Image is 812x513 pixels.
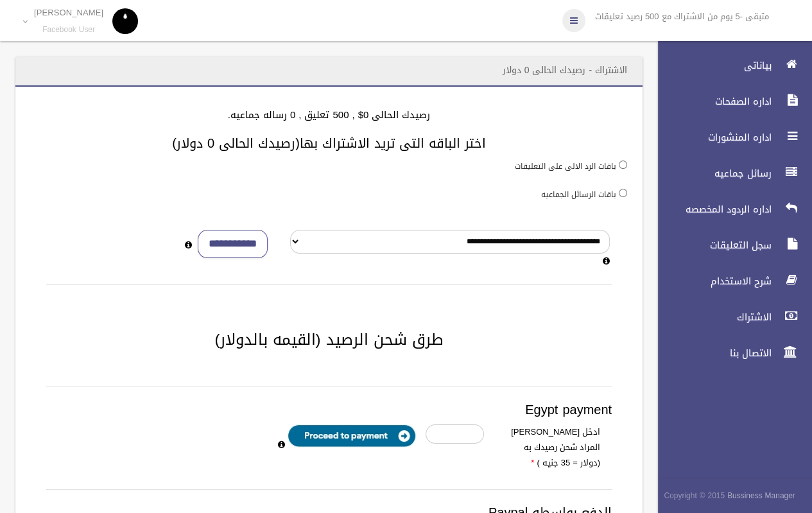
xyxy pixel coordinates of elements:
h3: Egypt payment [46,403,612,417]
span: سجل التعليقات [647,239,775,252]
span: Copyright © 2015 [664,489,725,503]
p: [PERSON_NAME] [34,8,103,17]
label: ادخل [PERSON_NAME] المراد شحن رصيدك به (دولار = 35 جنيه ) [494,424,610,471]
a: اداره الصفحات [647,87,812,116]
a: رسائل جماعيه [647,159,812,187]
a: اداره الردود المخصصه [647,195,812,223]
small: Facebook User [34,25,103,35]
a: شرح الاستخدام [647,267,812,295]
a: بياناتى [647,51,812,80]
h4: رصيدك الحالى 0$ , 500 تعليق , 0 رساله جماعيه. [31,110,627,121]
label: باقات الرد الالى على التعليقات [515,159,616,173]
span: اداره الصفحات [647,95,775,108]
span: اداره المنشورات [647,131,775,144]
a: الاشتراك [647,303,812,331]
span: الاشتراك [647,311,775,324]
a: الاتصال بنا [647,339,812,367]
a: سجل التعليقات [647,231,812,259]
span: بياناتى [647,59,775,72]
strong: Bussiness Manager [727,489,795,503]
header: الاشتراك - رصيدك الحالى 0 دولار [487,58,643,83]
label: باقات الرسائل الجماعيه [541,187,616,202]
span: رسائل جماعيه [647,167,775,180]
h3: اختر الباقه التى تريد الاشتراك بها(رصيدك الحالى 0 دولار) [31,136,627,150]
span: شرح الاستخدام [647,275,775,288]
h2: طرق شحن الرصيد (القيمه بالدولار) [31,331,627,348]
span: الاتصال بنا [647,347,775,360]
span: اداره الردود المخصصه [647,203,775,216]
a: اداره المنشورات [647,123,812,152]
